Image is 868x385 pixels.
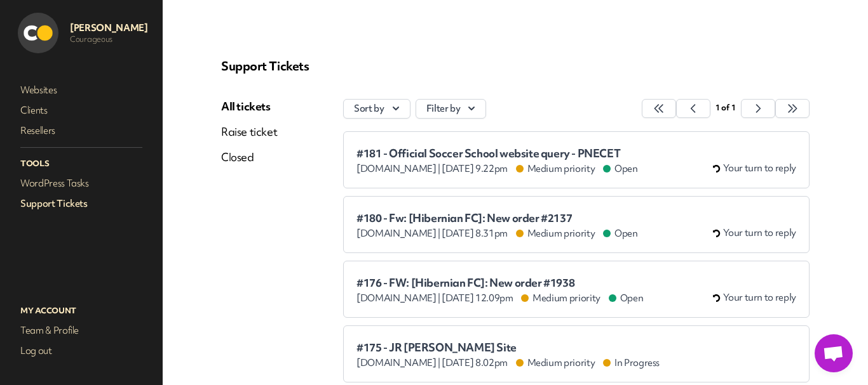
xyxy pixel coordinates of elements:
a: Team & Profile [18,322,145,339]
span: Medium priority [517,356,595,369]
span: #175 - JR [PERSON_NAME] Site [356,341,660,354]
a: Clients [18,101,145,119]
a: Support Tickets [18,195,145,212]
span: Medium priority [517,227,595,240]
a: Websites [18,81,145,99]
p: [PERSON_NAME] [70,22,147,34]
a: Closed [221,150,277,165]
a: #176 - FW: [Hibernian FC]: New order #1938 [DOMAIN_NAME] | [DATE] 12.09pm Medium priority Open Yo... [343,261,810,318]
a: Resellers [18,122,145,140]
span: [DOMAIN_NAME] | [356,292,440,304]
span: 1 of 1 [715,102,735,113]
div: [DATE] 12.09pm [356,292,643,304]
span: [DOMAIN_NAME] | [356,162,440,175]
span: Medium priority [522,292,600,304]
span: Your turn to reply [723,226,796,240]
span: #176 - FW: [Hibernian FC]: New order #1938 [356,277,643,289]
span: Open [610,292,644,304]
p: Courageous [70,34,147,44]
a: #181 - Official Soccer School website query - PNECET [DOMAIN_NAME] | [DATE] 9.22pm Medium priorit... [343,131,810,188]
a: Open chat [815,334,853,372]
a: Log out [18,342,145,360]
a: Raise ticket [221,124,277,140]
div: [DATE] 9.22pm [356,162,638,175]
span: Your turn to reply [723,162,796,175]
p: Support Tickets [221,58,810,74]
a: WordPress Tasks [18,174,145,192]
a: #175 - JR [PERSON_NAME] Site [DOMAIN_NAME] | [DATE] 8.02pm Medium priority In Progress [343,325,810,382]
span: [DOMAIN_NAME] | [356,356,440,369]
span: Your turn to reply [723,291,796,304]
a: All tickets [221,99,277,114]
span: Medium priority [517,162,595,175]
p: Tools [18,155,145,172]
span: #181 - Official Soccer School website query - PNECET [356,147,638,160]
span: Open [604,227,638,240]
div: [DATE] 8.31pm [356,227,638,240]
span: In Progress [604,356,660,369]
span: [DOMAIN_NAME] | [356,227,440,240]
button: Sort by [343,99,410,119]
span: #180 - Fw: [Hibernian FC]: New order #2137 [356,212,638,225]
button: Filter by [416,99,487,119]
div: [DATE] 8.02pm [356,356,660,369]
p: My Account [18,303,145,319]
span: Open [604,162,638,175]
a: #180 - Fw: [Hibernian FC]: New order #2137 [DOMAIN_NAME] | [DATE] 8.31pm Medium priority Open You... [343,196,810,253]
